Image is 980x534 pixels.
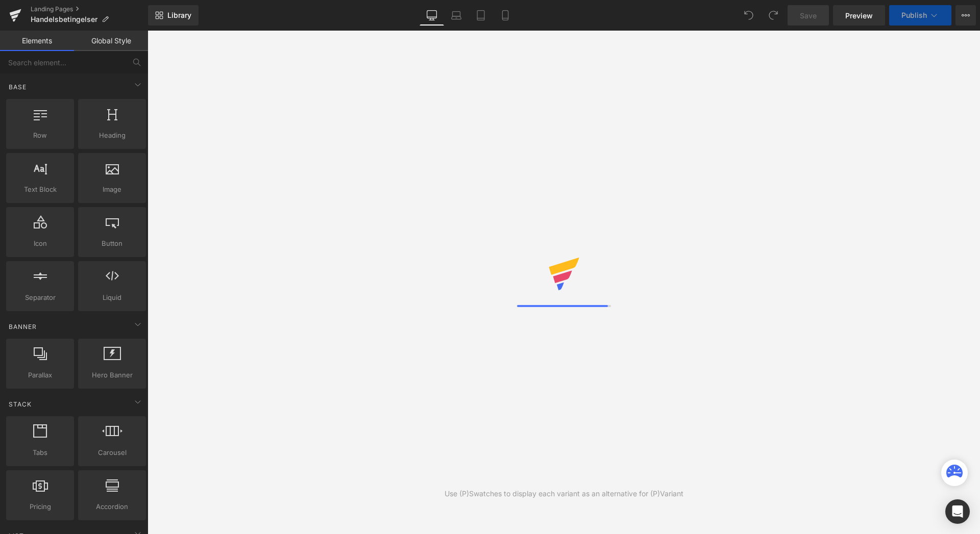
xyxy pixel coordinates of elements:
span: Tabs [9,447,71,458]
span: Library [167,11,191,20]
span: Image [81,184,143,195]
span: Button [81,238,143,249]
span: Stack [8,399,33,409]
button: Undo [739,5,759,26]
a: Laptop [444,5,469,26]
span: Hero Banner [81,370,143,380]
span: Icon [9,238,71,249]
span: Banner [8,322,38,332]
span: Heading [81,130,143,141]
span: Text Block [9,184,71,195]
a: Mobile [493,5,518,26]
a: Global Style [74,31,148,51]
div: Use (P)Swatches to display each variant as an alternative for (P)Variant [445,488,683,499]
span: Liquid [81,292,143,303]
span: Accordion [81,501,143,512]
span: Pricing [9,501,71,512]
a: New Library [148,5,199,26]
button: Redo [763,5,783,26]
span: Carousel [81,447,143,458]
span: Row [9,130,71,141]
a: Tablet [469,5,493,26]
span: Base [8,82,28,92]
button: More [955,5,976,26]
button: Publish [889,5,951,26]
a: Landing Pages [31,5,148,13]
span: Handelsbetingelser [31,15,97,23]
span: Save [800,10,817,21]
span: Parallax [9,370,71,380]
a: Preview [833,5,885,26]
span: Preview [845,10,873,21]
span: Publish [901,11,927,19]
div: Open Intercom Messenger [945,499,970,524]
span: Separator [9,292,71,303]
a: Desktop [420,5,444,26]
